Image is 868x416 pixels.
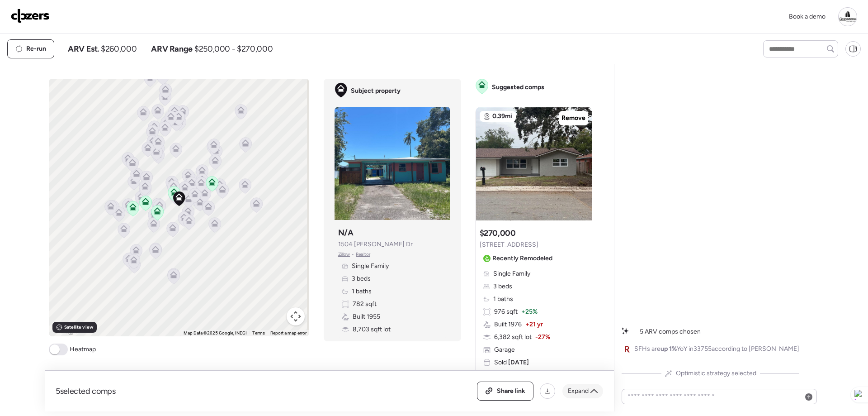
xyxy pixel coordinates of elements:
[561,114,585,123] span: Remove
[480,240,538,249] span: [STREET_ADDRESS]
[252,330,265,335] a: Terms (opens in new tab)
[338,240,413,249] span: 1504 [PERSON_NAME] Dr
[492,83,544,92] span: Suggested comps
[497,387,525,396] span: Share link
[494,320,522,329] span: Built 1976
[521,307,538,316] span: + 25%
[194,43,273,54] span: $250,000 - $270,000
[494,307,518,316] span: 976 sqft
[184,330,247,335] span: Map Data ©2025 Google, INEGI
[494,333,532,342] span: 6,382 sqft lot
[640,327,701,336] p: 5 ARV comps chosen
[353,300,377,309] span: 782 sqft
[493,269,530,278] span: Single Family
[480,228,516,239] h3: $270,000
[634,344,799,354] span: SFHs are YoY in 33755 according to [PERSON_NAME]
[660,345,677,353] span: up 1%
[11,9,50,23] img: Logo
[338,251,350,258] span: Zillow
[353,312,380,321] span: Built 1955
[64,324,93,331] span: Satellite view
[507,359,529,366] span: [DATE]
[494,345,515,354] span: Garage
[101,43,137,54] span: $260,000
[151,43,193,54] span: ARV Range
[56,386,116,397] span: 5 selected comps
[287,307,305,325] button: Map camera controls
[270,330,307,335] a: Report a map error
[70,345,96,354] span: Heatmap
[353,325,391,334] span: 8,703 sqft lot
[492,112,512,121] span: 0.39mi
[494,358,529,367] span: Sold
[493,282,512,291] span: 3 beds
[338,227,354,238] h3: N/A
[51,325,81,336] img: Google
[789,13,826,20] span: Book a demo
[352,274,371,283] span: 3 beds
[525,320,543,329] span: + 21 yr
[26,44,46,53] span: Re-run
[352,262,389,271] span: Single Family
[492,254,552,263] span: Recently Remodeled
[68,43,99,54] span: ARV Est.
[51,325,81,336] a: Open this area in Google Maps (opens a new window)
[356,251,370,258] span: Realtor
[535,333,550,342] span: -27%
[493,295,513,304] span: 1 baths
[352,287,372,296] span: 1 baths
[352,251,354,258] span: •
[351,86,401,96] span: Subject property
[676,369,756,378] span: Optimistic strategy selected
[568,387,589,396] span: Expand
